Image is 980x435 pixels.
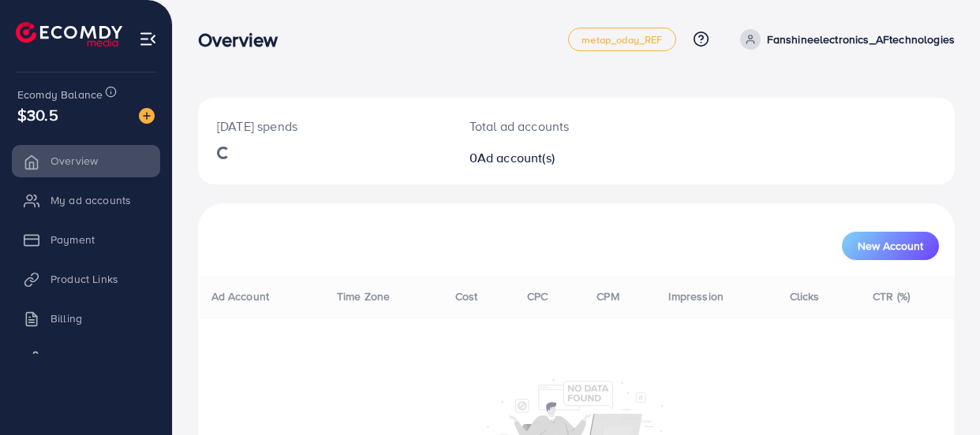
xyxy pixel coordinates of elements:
a: metap_oday_REF [568,28,675,51]
p: Total ad accounts [469,117,621,136]
h2: 0 [469,151,621,165]
p: [DATE] spends [217,117,432,136]
h3: Overview [198,28,290,51]
span: metap_oday_REF [582,35,662,45]
button: New Account [842,232,939,260]
img: logo [16,22,122,46]
span: Ecomdy Balance [17,87,103,102]
p: Fanshineelectronics_AFtechnologies [767,30,955,49]
span: Ad account(s) [477,149,555,166]
img: image [139,108,155,124]
a: Fanshineelectronics_AFtechnologies [734,29,955,50]
span: $30.5 [17,103,58,126]
span: New Account [858,240,923,251]
img: menu [139,30,157,48]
